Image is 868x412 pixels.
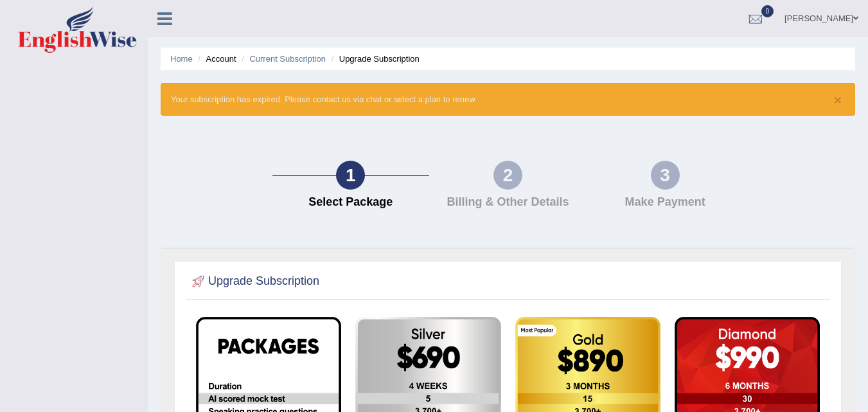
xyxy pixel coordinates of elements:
div: 3 [651,161,680,190]
h4: Make Payment [593,196,738,209]
a: Home [170,54,193,64]
li: Account [195,53,236,65]
h2: Upgrade Subscription [189,272,319,291]
h4: Billing & Other Details [436,196,580,209]
span: 0 [761,5,774,17]
li: Upgrade Subscription [328,53,420,65]
h4: Select Package [279,196,423,209]
div: 2 [493,161,522,190]
a: Current Subscription [249,54,326,64]
div: Your subscription has expired. Please contact us via chat or select a plan to renew [161,83,855,116]
div: 1 [336,161,365,190]
button: × [834,93,842,107]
